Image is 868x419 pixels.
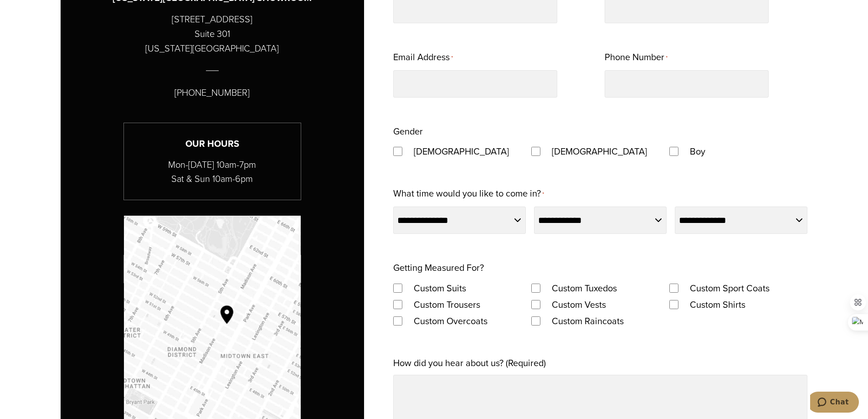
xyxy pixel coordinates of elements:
[124,137,301,151] h3: Our Hours
[145,12,279,56] p: [STREET_ADDRESS] Suite 301 [US_STATE][GEOGRAPHIC_DATA]
[405,280,475,296] label: Custom Suits
[543,280,626,296] label: Custom Tuxedos
[405,313,497,329] label: Custom Overcoats
[405,143,518,160] label: [DEMOGRAPHIC_DATA]
[543,296,615,313] label: Custom Vests
[810,392,859,414] iframe: Opens a widget where you can chat to one of our agents
[393,123,423,140] legend: Gender
[393,259,484,276] legend: Getting Measured For?
[681,143,714,160] label: Boy
[543,313,633,329] label: Custom Raincoats
[124,158,301,186] p: Mon-[DATE] 10am-7pm Sat & Sun 10am-6pm
[175,85,250,100] p: [PHONE_NUMBER]
[393,185,544,203] label: What time would you like to come in?
[605,49,668,67] label: Phone Number
[393,49,453,67] label: Email Address
[681,280,779,296] label: Custom Sport Coats
[405,296,489,313] label: Custom Trousers
[681,296,755,313] label: Custom Shirts
[543,143,656,160] label: [DEMOGRAPHIC_DATA]
[393,355,546,371] label: How did you hear about us? (Required)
